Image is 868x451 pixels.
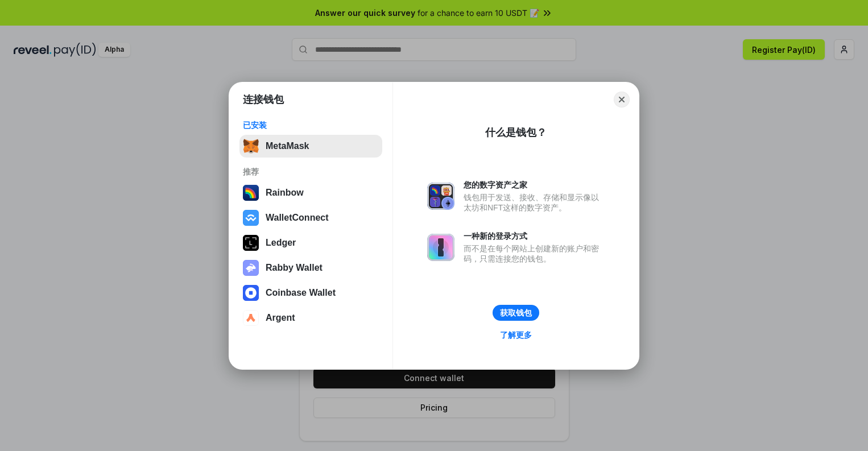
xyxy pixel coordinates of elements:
button: Rainbow [239,181,382,204]
h1: 连接钱包 [243,93,284,106]
button: Coinbase Wallet [239,282,382,304]
div: 您的数字资产之家 [464,180,605,190]
div: 已安装 [243,120,379,130]
div: Ledger [266,238,296,248]
img: svg+xml,%3Csvg%20width%3D%2228%22%20height%3D%2228%22%20viewBox%3D%220%200%2028%2028%22%20fill%3D... [243,310,259,326]
button: WalletConnect [239,206,382,229]
div: 什么是钱包？ [485,126,547,139]
div: MetaMask [266,141,309,151]
img: svg+xml,%3Csvg%20fill%3D%22none%22%20height%3D%2233%22%20viewBox%3D%220%200%2035%2033%22%20width%... [243,138,259,154]
img: svg+xml,%3Csvg%20xmlns%3D%22http%3A%2F%2Fwww.w3.org%2F2000%2Fsvg%22%20fill%3D%22none%22%20viewBox... [427,183,454,210]
div: Rabby Wallet [266,263,323,273]
div: 了解更多 [500,330,532,340]
button: Argent [239,307,382,329]
button: Rabby Wallet [239,256,382,279]
div: 而不是在每个网站上创建新的账户和密码，只需连接您的钱包。 [464,243,605,264]
img: svg+xml,%3Csvg%20xmlns%3D%22http%3A%2F%2Fwww.w3.org%2F2000%2Fsvg%22%20fill%3D%22none%22%20viewBox... [427,234,454,261]
img: svg+xml,%3Csvg%20xmlns%3D%22http%3A%2F%2Fwww.w3.org%2F2000%2Fsvg%22%20fill%3D%22none%22%20viewBox... [243,260,259,276]
a: 了解更多 [493,328,539,342]
div: Coinbase Wallet [266,288,336,298]
div: Argent [266,313,295,323]
div: 获取钱包 [500,308,532,318]
div: Rainbow [266,188,304,198]
img: svg+xml,%3Csvg%20width%3D%22120%22%20height%3D%22120%22%20viewBox%3D%220%200%20120%20120%22%20fil... [243,185,259,201]
button: MetaMask [239,135,382,158]
div: 一种新的登录方式 [464,231,605,241]
div: 推荐 [243,167,379,177]
div: 钱包用于发送、接收、存储和显示像以太坊和NFT这样的数字资产。 [464,192,605,213]
button: Ledger [239,231,382,254]
img: svg+xml,%3Csvg%20width%3D%2228%22%20height%3D%2228%22%20viewBox%3D%220%200%2028%2028%22%20fill%3D... [243,285,259,301]
div: WalletConnect [266,213,329,223]
button: 获取钱包 [493,305,539,321]
button: Close [614,92,630,107]
img: svg+xml,%3Csvg%20width%3D%2228%22%20height%3D%2228%22%20viewBox%3D%220%200%2028%2028%22%20fill%3D... [243,210,259,226]
img: svg+xml,%3Csvg%20xmlns%3D%22http%3A%2F%2Fwww.w3.org%2F2000%2Fsvg%22%20width%3D%2228%22%20height%3... [243,235,259,251]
